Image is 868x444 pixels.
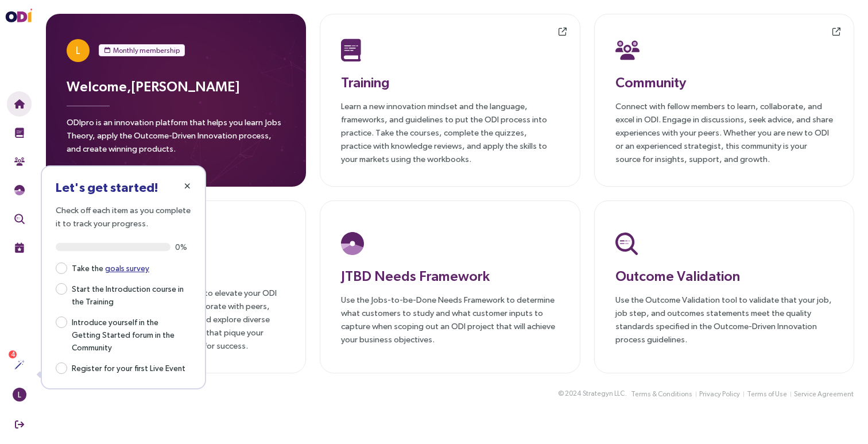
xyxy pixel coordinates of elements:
button: Service Agreement [793,388,854,400]
button: L [7,382,32,407]
img: Community [615,38,640,61]
span: Terms & Conditions [631,389,692,400]
button: Actions [7,352,32,377]
img: Actions [14,360,25,370]
a: goals survey [105,264,149,273]
p: ODIpro is an innovation platform that helps you learn Jobs Theory, apply the Outcome-Driven Innov... [67,115,285,162]
span: L [76,39,80,62]
button: Needs Framework [7,177,32,203]
span: Strategyn LLC [583,388,625,399]
span: Terms of Use [747,389,787,400]
sup: 4 [9,350,17,358]
span: Introduce yourself in the Getting Started forum in the Community [67,315,191,354]
img: Outcome Validation [14,214,25,224]
button: Strategyn LLC [582,388,625,400]
span: Start the Introduction course in the Training [67,281,191,308]
h3: Welcome, [PERSON_NAME] [67,76,285,96]
img: Outcome Validation [615,232,638,255]
img: Community [14,156,25,167]
button: Outcome Validation [7,206,32,231]
h3: JTBD Needs Framework [341,265,559,286]
button: Training [7,120,32,145]
span: Register for your first Live Event [67,361,190,374]
button: Privacy Policy [699,388,741,400]
button: Terms & Conditions [630,388,693,400]
button: Home [7,91,32,117]
button: Community [7,149,32,174]
h3: Let's get started! [56,180,191,194]
p: Connect with fellow members to learn, collaborate, and excel in ODI. Engage in discussions, seek ... [615,99,833,165]
span: 4 [11,350,15,358]
p: Learn a new innovation mindset and the language, frameworks, and guidelines to put the ODI proces... [341,99,559,165]
span: 0% [175,243,191,251]
img: Training [14,128,25,138]
p: Check off each item as you complete it to track your progress. [56,203,191,230]
button: Sign Out [7,412,32,437]
button: Terms of Use [746,388,788,400]
h3: Training [341,72,559,92]
button: Live Events [7,235,32,260]
h3: Outcome Validation [615,265,833,286]
p: Use the Outcome Validation tool to validate that your job, job step, and outcomes statements meet... [615,293,833,346]
span: Monthly membership [113,45,180,56]
span: Service Agreement [794,389,854,400]
span: Privacy Policy [699,389,740,400]
h3: Community [615,72,833,92]
img: JTBD Needs Platform [341,232,364,255]
img: JTBD Needs Framework [14,185,25,195]
img: Live Events [14,242,25,253]
div: © 2024 . [558,388,627,400]
span: Take the [67,261,154,275]
img: Training [341,38,361,61]
p: Use the Jobs-to-be-Done Needs Framework to determine what customers to study and what customer in... [341,293,559,346]
span: L [18,388,21,401]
